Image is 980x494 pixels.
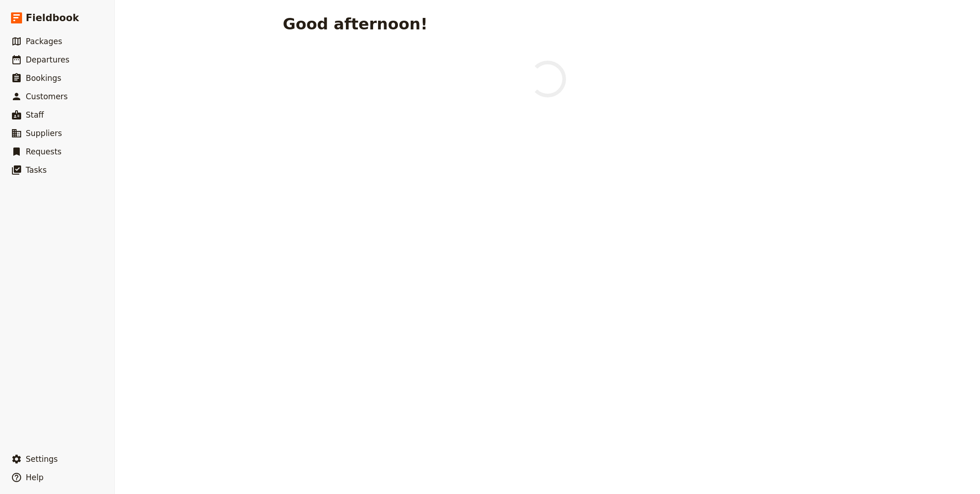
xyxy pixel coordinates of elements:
span: Staff [26,110,44,119]
span: Suppliers [26,129,62,138]
span: Settings [26,454,58,464]
span: Requests [26,147,62,156]
span: Bookings [26,74,61,83]
span: Departures [26,55,69,64]
span: Packages [26,37,62,46]
h1: Good afternoon! [283,15,428,33]
span: Customers [26,92,68,101]
span: Fieldbook [26,11,79,25]
span: Tasks [26,165,47,175]
span: Help [26,473,44,482]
